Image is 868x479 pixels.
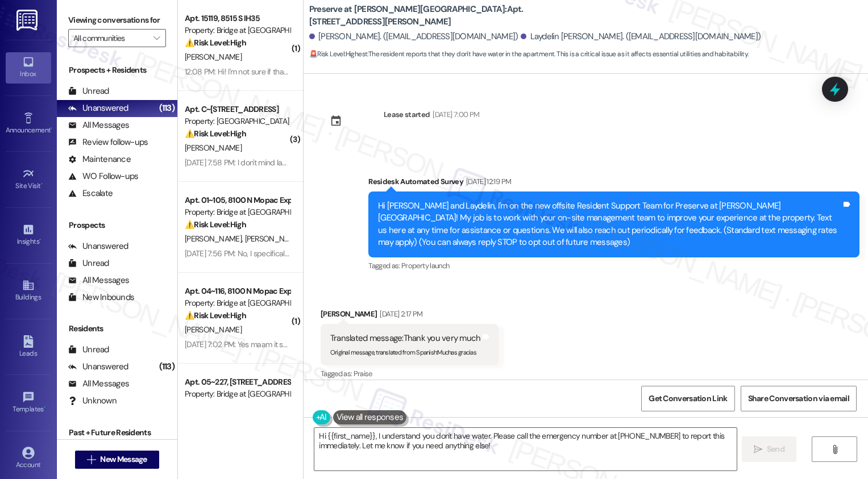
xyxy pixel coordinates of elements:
[314,428,737,470] textarea: Hi {{first_name}}, I understand you don't have water. Please call the emergency number at [PHONE_...
[185,103,290,115] div: Apt. C~[STREET_ADDRESS]
[185,128,246,139] strong: ⚠️ Risk Level: High
[185,248,678,259] div: [DATE] 7:56 PM: No, I specifically pointed it out to them and they just ignored the statement and...
[185,219,246,230] strong: ⚠️ Risk Level: High
[185,376,290,388] div: Apt. 05~227, [STREET_ADDRESS]
[185,143,242,153] span: [PERSON_NAME]
[368,176,859,191] div: Residesk Automated Survey
[754,445,762,454] i: 
[742,436,797,462] button: Send
[57,323,177,335] div: Residents
[368,257,859,274] div: Tagged as:
[68,274,129,286] div: All Messages
[68,11,166,29] label: Viewing conversations for
[68,378,129,390] div: All Messages
[378,200,841,249] div: Hi [PERSON_NAME] and Laydelin, I'm on the new offsite Resident Support Team for Preserve at [PERS...
[68,240,128,252] div: Unanswered
[185,52,242,62] span: [PERSON_NAME]
[321,365,499,382] div: Tagged as:
[185,324,242,335] span: [PERSON_NAME]
[309,48,749,60] span: : The resident reports that they don't have water in the apartment. This is a critical issue as i...
[430,109,479,120] div: [DATE] 7:00 PM
[309,49,368,59] strong: 🚨 Risk Level: Highest
[153,34,160,43] i: 
[384,109,430,120] div: Lease started
[51,124,52,132] span: •
[767,443,784,455] span: Send
[57,64,177,76] div: Prospects + Residents
[185,310,246,320] strong: ⚠️ Risk Level: High
[185,38,246,48] strong: ⚠️ Risk Level: High
[377,308,422,320] div: [DATE] 2:17 PM
[68,85,109,97] div: Unread
[185,206,290,218] div: Property: Bridge at [GEOGRAPHIC_DATA]
[330,348,476,356] sub: Original message, translated from Spanish : Muchas gracias
[156,99,177,117] div: (113)
[41,180,43,188] span: •
[68,170,138,182] div: WO Follow-ups
[57,219,177,231] div: Prospects
[44,403,45,411] span: •
[6,443,51,474] a: Account
[87,455,95,464] i: 
[68,257,109,269] div: Unread
[185,234,245,244] span: [PERSON_NAME]
[185,388,290,400] div: Property: Bridge at [GEOGRAPHIC_DATA]
[185,13,290,24] div: Apt. 15119, 8515 S IH35
[68,291,134,303] div: New Inbounds
[6,276,51,306] a: Buildings
[68,119,129,131] div: All Messages
[748,393,849,405] span: Share Conversation via email
[68,344,109,356] div: Unread
[6,220,51,251] a: Insights •
[185,194,290,206] div: Apt. 01~105, 8100 N Mopac Expwy
[321,308,499,324] div: [PERSON_NAME]
[68,102,128,114] div: Unanswered
[57,427,177,439] div: Past + Future Residents
[6,52,51,83] a: Inbox
[68,395,117,407] div: Unknown
[73,29,148,47] input: All communities
[244,234,301,244] span: [PERSON_NAME]
[401,261,449,270] span: Property launch
[6,332,51,363] a: Leads
[309,31,518,43] div: [PERSON_NAME]. ([EMAIL_ADDRESS][DOMAIN_NAME])
[6,388,51,418] a: Templates •
[68,361,128,373] div: Unanswered
[185,297,290,309] div: Property: Bridge at [GEOGRAPHIC_DATA]
[68,136,148,148] div: Review follow-ups
[100,453,147,465] span: New Message
[741,386,857,411] button: Share Conversation via email
[463,176,511,188] div: [DATE] 12:19 PM
[6,164,51,195] a: Site Visit •
[330,332,481,344] div: Translated message: Thank you very much
[16,10,40,31] img: ResiDesk Logo
[185,285,290,297] div: Apt. 04~116, 8100 N Mopac Expwy
[649,393,727,405] span: Get Conversation Link
[354,369,372,378] span: Praise
[309,3,537,28] b: Preserve at [PERSON_NAME][GEOGRAPHIC_DATA]: Apt. [STREET_ADDRESS][PERSON_NAME]
[185,66,582,77] div: 12:08 PM: Hi! I'm not sure if that was completed yet, but I sent you an email earlier this weeken...
[521,31,761,43] div: Laydelin [PERSON_NAME]. ([EMAIL_ADDRESS][DOMAIN_NAME])
[75,451,159,469] button: New Message
[68,153,131,165] div: Maintenance
[185,157,329,168] div: [DATE] 7:58 PM: I don't mind laying a late fee
[185,115,290,127] div: Property: [GEOGRAPHIC_DATA]
[185,339,801,349] div: [DATE] 7:02 PM: Yes maam it should be paid off by [DATE] I applied for a loan through my bank and...
[185,24,290,36] div: Property: Bridge at [GEOGRAPHIC_DATA]
[39,236,41,244] span: •
[156,358,177,376] div: (113)
[830,445,839,454] i: 
[68,188,113,199] div: Escalate
[641,386,734,411] button: Get Conversation Link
